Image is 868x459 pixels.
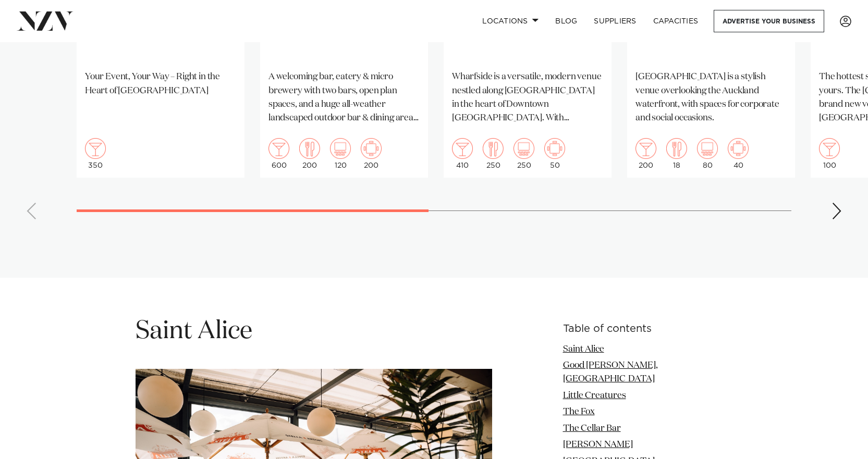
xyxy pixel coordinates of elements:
div: 600 [268,138,289,169]
a: BLOG [547,10,585,32]
div: 50 [544,138,565,169]
span: Saint Alice [136,319,252,344]
div: 250 [483,138,504,169]
a: Capacities [645,10,707,32]
div: 80 [697,138,718,169]
div: 200 [635,138,656,169]
img: meeting.png [544,138,565,159]
div: 410 [452,138,473,169]
img: theatre.png [697,138,718,159]
a: SUPPLIERS [585,10,644,32]
h6: Table of contents [563,324,733,334]
img: cocktail.png [452,138,473,159]
img: theatre.png [330,138,351,159]
img: cocktail.png [85,138,106,159]
img: dining.png [483,138,504,159]
img: theatre.png [514,138,534,159]
div: 40 [728,138,749,169]
div: 100 [819,138,840,169]
div: 200 [361,138,382,169]
div: 250 [514,138,534,169]
img: nzv-logo.png [17,11,74,30]
div: 350 [85,138,106,169]
a: The Cellar Bar [563,424,621,433]
a: The Fox [563,407,595,416]
img: cocktail.png [635,138,656,159]
div: 200 [299,138,320,169]
a: [PERSON_NAME] [563,440,633,449]
img: cocktail.png [819,138,840,159]
div: 120 [330,138,351,169]
a: Good [PERSON_NAME], [GEOGRAPHIC_DATA] [563,361,658,383]
p: Wharfside is a versatile, modern venue nestled along [GEOGRAPHIC_DATA] in the heart of Downtown [... [452,70,603,125]
p: A welcoming bar, eatery & micro brewery with two bars, open plan spaces, and a huge all-weather l... [268,70,420,125]
div: 18 [666,138,687,169]
img: dining.png [299,138,320,159]
a: Saint Alice [563,345,604,354]
img: cocktail.png [268,138,289,159]
p: [GEOGRAPHIC_DATA] is a stylish venue overlooking the Auckland waterfront, with spaces for corpora... [635,70,787,125]
img: meeting.png [728,138,749,159]
a: Advertise your business [714,10,824,32]
img: dining.png [666,138,687,159]
a: Locations [474,10,547,32]
a: Little Creatures [563,391,626,400]
p: Your Event, Your Way – Right in the Heart of [GEOGRAPHIC_DATA] [85,70,236,98]
img: meeting.png [361,138,382,159]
